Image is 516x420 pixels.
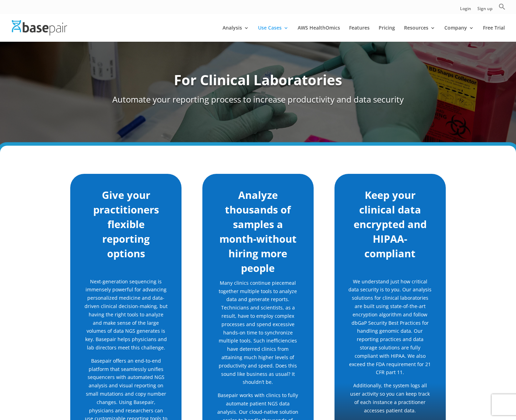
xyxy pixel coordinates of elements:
[460,7,471,14] a: Login
[223,25,249,42] a: Analysis
[348,188,432,264] h2: Keep your clinical data encrypted and HIPAA-compliant
[477,7,492,14] a: Sign up
[348,277,432,382] p: We understand just how critical data security is to you. Our analysis solutions for clinical labo...
[499,3,506,14] a: Search Icon Link
[84,277,168,357] p: Next-generation sequencing is immensely powerful for advancing personalized medicine and data-dri...
[379,25,395,42] a: Pricing
[499,3,506,10] svg: Search
[444,25,474,42] a: Company
[298,25,340,42] a: AWS HealthOmics
[349,25,370,42] a: Features
[12,20,67,35] img: Basepair
[216,279,300,391] p: Many clinics continue piecemeal together multiple tools to analyze data and generate reports. Tec...
[29,94,488,109] h2: Automate your reporting process to increase productivity and data security
[404,25,435,42] a: Resources
[174,70,342,89] strong: For Clinical Laboratories
[348,381,432,414] p: Additionally, the system logs all user activity so you can keep track of each instance a practiti...
[84,188,168,264] h2: Give your practitioners flexible reporting options
[216,188,300,279] h2: Analyze thousands of samples a month-without hiring more people
[481,385,508,412] iframe: Drift Widget Chat Controller
[258,25,289,42] a: Use Cases
[483,25,505,42] a: Free Trial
